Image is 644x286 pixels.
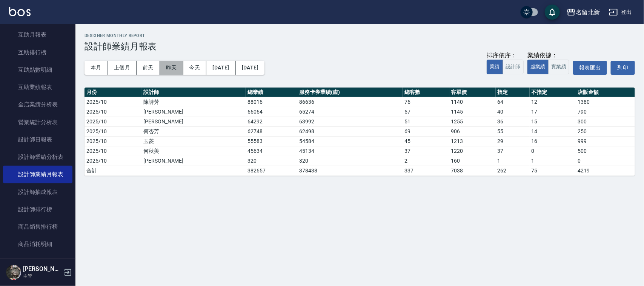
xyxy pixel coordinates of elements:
td: 64 [496,97,530,107]
td: 63992 [297,117,403,126]
td: 250 [576,126,635,136]
td: 17 [530,107,576,117]
td: 906 [449,126,496,136]
td: 0 [530,146,576,156]
a: 互助排行榜 [3,44,72,61]
div: 業績依據： [527,52,569,60]
th: 不指定 [530,88,576,97]
button: 上個月 [108,61,137,75]
td: 2025/10 [85,97,141,107]
td: 45 [403,136,449,146]
td: 320 [246,156,297,166]
td: 320 [297,156,403,166]
td: 65274 [297,107,403,117]
td: 1 [530,156,576,166]
th: 設計師 [141,88,246,97]
button: [DATE] [236,61,264,75]
td: 45634 [246,146,297,156]
a: 設計師業績分析表 [3,148,72,166]
button: 實業績 [548,60,569,74]
td: 37 [403,146,449,156]
td: 55 [496,126,530,136]
td: 64292 [246,117,297,126]
td: 4219 [576,166,635,175]
td: 999 [576,136,635,146]
td: 合計 [85,166,141,175]
td: [PERSON_NAME] [141,117,246,126]
td: 16 [530,136,576,146]
td: 1213 [449,136,496,146]
td: 1 [496,156,530,166]
a: 營業統計分析表 [3,114,72,131]
td: 40 [496,107,530,117]
button: 列印 [611,61,635,75]
td: 790 [576,107,635,117]
td: 378438 [297,166,403,175]
td: 何秋美 [141,146,246,156]
button: 昨天 [160,61,183,75]
td: 何杏芳 [141,126,246,136]
td: 76 [403,97,449,107]
th: 客單價 [449,88,496,97]
td: 160 [449,156,496,166]
td: 2025/10 [85,117,141,126]
a: 互助月報表 [3,26,72,43]
th: 月份 [85,88,141,97]
a: 互助業績報表 [3,78,72,96]
div: 排序依序： [487,52,524,60]
td: 1255 [449,117,496,126]
td: 14 [530,126,576,136]
a: 全店業績分析表 [3,96,72,113]
th: 總客數 [403,88,449,97]
button: save [545,5,560,20]
td: 1140 [449,97,496,107]
td: 66064 [246,107,297,117]
td: 2025/10 [85,126,141,136]
img: Person [6,265,21,280]
a: 設計師業績月報表 [3,166,72,183]
td: 55583 [246,136,297,146]
p: 主管 [23,273,61,280]
h3: 設計師業績月報表 [85,41,635,52]
td: 54584 [297,136,403,146]
td: 51 [403,117,449,126]
button: 業績 [487,60,503,74]
a: 互助點數明細 [3,61,72,78]
a: 設計師排行榜 [3,201,72,218]
td: 62498 [297,126,403,136]
th: 總業績 [246,88,297,97]
td: 1220 [449,146,496,156]
td: 0 [576,156,635,166]
td: 337 [403,166,449,175]
button: 設計師 [503,60,524,74]
a: 設計師抽成報表 [3,183,72,201]
td: 45134 [297,146,403,156]
h5: [PERSON_NAME] [23,265,61,273]
td: 86636 [297,97,403,107]
td: 1380 [576,97,635,107]
td: 88016 [246,97,297,107]
a: 商品消耗明細 [3,235,72,253]
td: 玉菱 [141,136,246,146]
button: 報表匯出 [573,61,607,75]
td: 12 [530,97,576,107]
td: 300 [576,117,635,126]
td: 75 [530,166,576,175]
td: 69 [403,126,449,136]
td: 382657 [246,166,297,175]
img: Logo [9,7,31,16]
a: 設計師日報表 [3,131,72,148]
td: 陳詩芳 [141,97,246,107]
a: 服務扣項明細表 [3,253,72,271]
td: 2025/10 [85,146,141,156]
td: 15 [530,117,576,126]
button: 本月 [85,61,108,75]
td: 1145 [449,107,496,117]
td: 29 [496,136,530,146]
button: 今天 [183,61,207,75]
td: [PERSON_NAME] [141,107,246,117]
td: 2 [403,156,449,166]
button: 虛業績 [527,60,549,74]
th: 服務卡券業績(虛) [297,88,403,97]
